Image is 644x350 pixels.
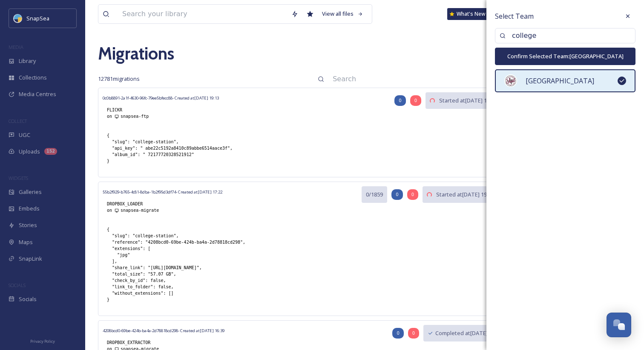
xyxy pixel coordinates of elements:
span: COLLECT [9,118,27,124]
span: WIDGETS [9,175,28,181]
div: 0 [394,95,405,106]
a: Privacy Policy [30,336,55,346]
a: What's New [447,8,490,20]
span: Embeds [19,205,40,213]
span: Maps [19,238,33,246]
span: SnapLink [19,255,42,263]
div: 0 [410,95,421,106]
span: MEDIA [9,44,23,50]
input: SnapSea [508,26,631,45]
div: 0 [408,328,419,339]
div: 0 [407,189,418,200]
button: Started at[DATE] 19:13- Running for3 minutes [425,92,561,109]
a: View all files [318,6,368,22]
span: Started at [DATE] 19:02 - Running for 14 minutes [436,191,557,199]
span: Socials [19,295,37,303]
button: Open Chat [607,313,631,337]
button: Started at[DATE] 19:02- Running for14 minutes [423,186,561,203]
button: Completed at[DATE] 17:22- Ran forless than a minute [423,325,576,341]
input: Search [328,70,596,88]
span: Galleries [19,188,42,196]
input: Search your library [118,5,287,23]
div: { "slug": "college-station", "reference": "4208bcd0-69be-424b-ba4a-2d78818cd298", "extensions": [... [103,222,250,307]
span: Uploads [19,148,40,156]
img: snapsea-logo.png [14,14,22,23]
img: mW8chrrQ_400x400.jpg [504,74,517,87]
button: 0/1859 [362,186,387,203]
span: Privacy Policy [30,339,55,344]
span: 55b2f929-b765-4c81-8dba-1b2f95d3df74 - Created at [DATE] 17:22 [103,189,222,195]
div: 0 [391,189,402,200]
div: DROPBOX_LOADER [103,196,222,218]
button: Confirm Selected Team:[GEOGRAPHIC_DATA] [495,48,635,65]
div: 152 [44,148,57,155]
span: 0c0b8891-2a1f-4630-96fc-79ee5bfecc88 - Created at [DATE] 19:13 [103,95,219,101]
span: 12781 migrations [98,75,140,83]
a: Migrations [98,41,174,66]
div: 0 [392,328,403,339]
span: UGC [19,131,30,139]
div: { "slug": "college-station", "api_key": " abe22c5192a8410c89abbe6514aace3f", "album_id": " 721777... [103,128,237,168]
span: [GEOGRAPHIC_DATA] [526,76,594,85]
div: on snapsea-migrate [107,207,218,213]
span: 4208bcd0-69be-424b-ba4a-2d78818cd298 - Created at [DATE] 16:39 [103,328,224,333]
span: Media Centres [19,90,56,98]
span: SOCIALS [9,282,26,288]
span: SnapSea [26,14,49,22]
span: Started at [DATE] 19:13 - Running for 3 minutes [439,97,557,105]
span: Collections [19,74,47,82]
span: Select Team [495,11,534,21]
span: Stories [19,221,37,229]
div: FLICKR [103,102,219,124]
span: Library [19,57,36,65]
div: on snapsea-ftp [107,113,215,120]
